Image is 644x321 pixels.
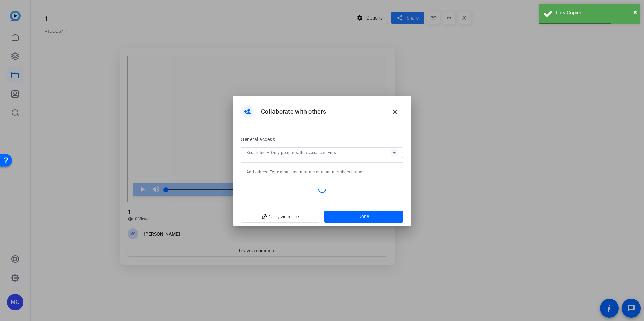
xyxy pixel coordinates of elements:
h1: Collaborate with others [261,108,326,116]
h2: General access [241,135,275,143]
span: Restricted – Only people with access can view [246,150,337,155]
input: Add others: Type email, team name or team members name [246,168,398,176]
button: Done [324,211,404,223]
span: × [633,8,637,16]
mat-icon: person_add [244,108,252,116]
span: Done [358,213,369,220]
span: Copy video link [246,210,315,223]
div: Link Copied [556,9,635,17]
button: Copy video link [241,211,320,223]
mat-icon: add_link [259,211,270,223]
mat-icon: close [391,108,399,116]
button: Close [633,7,637,17]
